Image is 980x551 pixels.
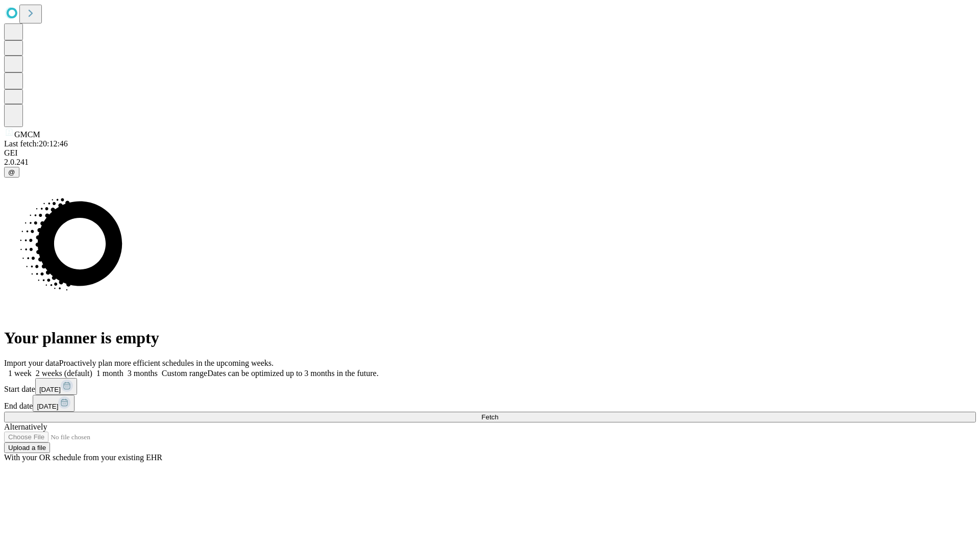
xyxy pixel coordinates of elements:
[481,413,498,421] span: Fetch
[39,386,61,393] span: [DATE]
[4,167,19,178] button: @
[4,329,976,347] h1: Your planner is empty
[4,422,47,431] span: Alternatively
[14,130,40,139] span: GMCM
[4,359,59,367] span: Import your data
[36,369,92,378] span: 2 weeks (default)
[4,442,50,453] button: Upload a file
[4,158,976,167] div: 2.0.241
[8,369,32,378] span: 1 week
[96,369,124,378] span: 1 month
[37,403,58,410] span: [DATE]
[128,369,158,378] span: 3 months
[207,369,378,378] span: Dates can be optimized up to 3 months in the future.
[4,139,68,148] span: Last fetch: 20:12:46
[4,412,976,422] button: Fetch
[59,359,274,367] span: Proactively plan more efficient schedules in the upcoming weeks.
[4,148,976,158] div: GEI
[4,395,976,412] div: End date
[33,395,75,412] button: [DATE]
[4,378,976,395] div: Start date
[35,378,77,395] button: [DATE]
[162,369,207,378] span: Custom range
[8,168,15,176] span: @
[4,453,162,462] span: With your OR schedule from your existing EHR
